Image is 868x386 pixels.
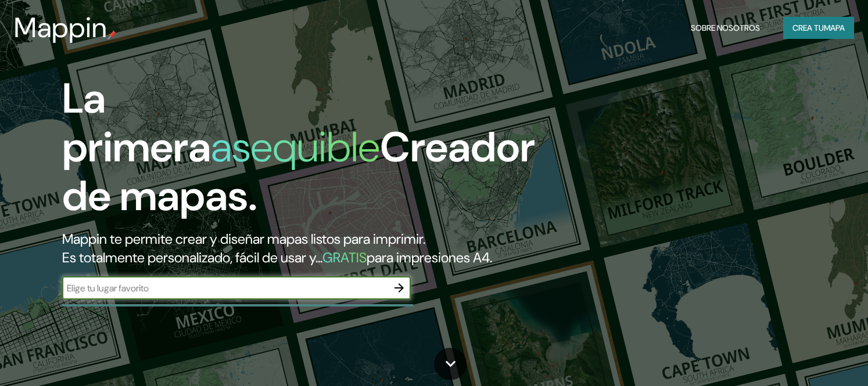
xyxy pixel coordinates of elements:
[107,30,117,39] img: pin de mapeo
[686,17,765,39] button: Sobre nosotros
[691,23,760,33] font: Sobre nosotros
[322,248,367,266] font: GRATIS
[62,248,322,266] font: Es totalmente personalizado, fácil de usar y...
[14,9,107,46] font: Mappin
[367,248,492,266] font: para impresiones A4.
[62,282,388,295] input: Elige tu lugar favorito
[62,230,425,248] font: Mappin te permite crear y diseñar mapas listos para imprimir.
[62,120,535,223] font: Creador de mapas.
[211,120,380,174] font: asequible
[783,17,854,39] button: Crea tumapa
[824,23,845,33] font: mapa
[792,23,824,33] font: Crea tu
[62,71,211,174] font: La primera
